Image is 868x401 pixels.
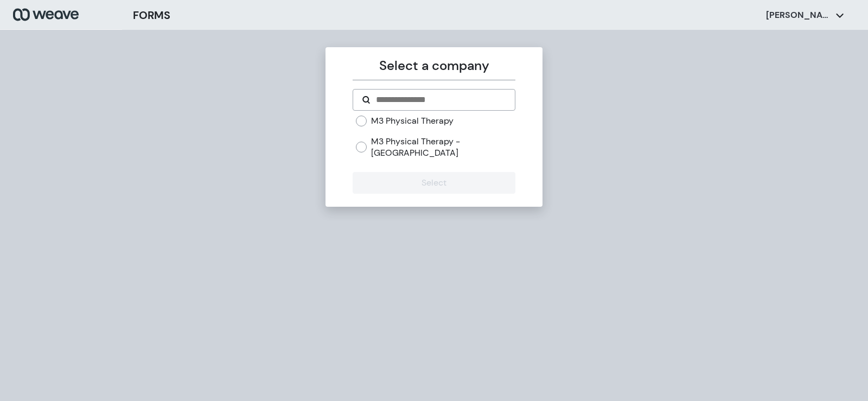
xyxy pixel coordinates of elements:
[371,136,515,159] label: M3 Physical Therapy - [GEOGRAPHIC_DATA]
[353,56,515,75] p: Select a company
[133,7,170,23] h3: FORMS
[375,93,506,106] input: Search
[371,115,454,127] label: M3 Physical Therapy
[353,172,515,194] button: Select
[766,9,831,21] p: [PERSON_NAME]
